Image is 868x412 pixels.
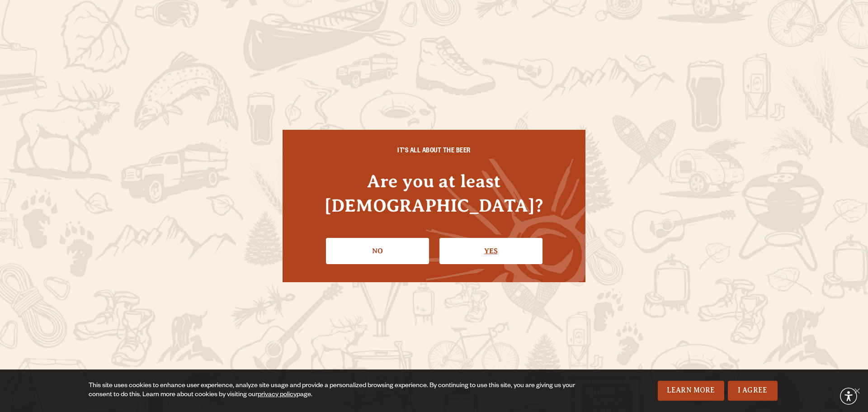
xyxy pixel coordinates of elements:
[301,169,567,217] h4: Are you at least [DEMOGRAPHIC_DATA]?
[89,382,582,400] div: This site uses cookies to enhance user experience, analyze site usage and provide a personalized ...
[728,381,778,401] a: I Agree
[326,238,429,264] a: No
[301,148,567,156] h6: IT'S ALL ABOUT THE BEER
[439,238,542,264] a: Confirm I'm 21 or older
[658,381,724,401] a: Learn More
[258,392,297,399] a: privacy policy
